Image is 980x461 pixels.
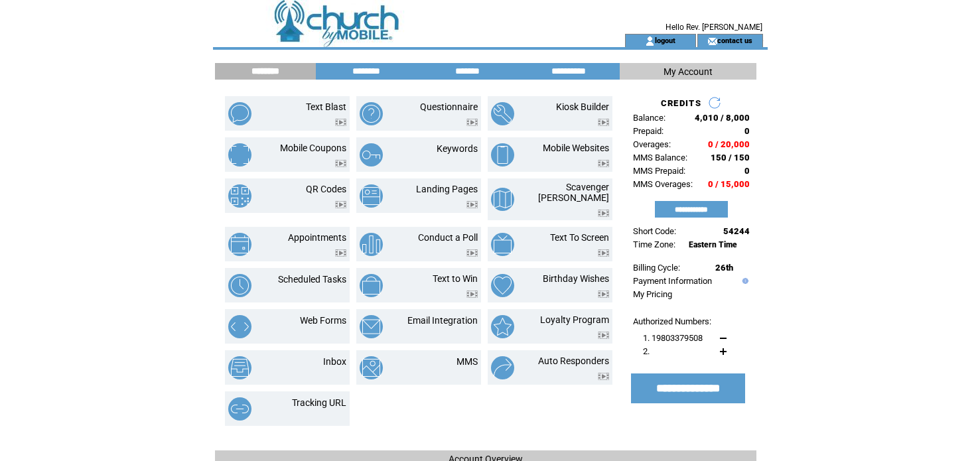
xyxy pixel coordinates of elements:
img: auto-responders.png [491,356,514,379]
img: kiosk-builder.png [491,102,514,125]
a: Web Forms [300,315,346,326]
span: Hello Rev. [PERSON_NAME] [665,23,762,32]
img: contact_us_icon.gif [707,36,717,46]
img: video.png [598,332,609,339]
img: conduct-a-poll.png [360,233,383,256]
img: video.png [335,201,346,208]
img: mobile-coupons.png [228,143,251,166]
img: birthday-wishes.png [491,274,514,297]
span: 26th [715,263,733,273]
span: MMS Balance: [633,153,687,163]
img: questionnaire.png [360,102,383,125]
img: landing-pages.png [360,184,383,208]
a: Mobile Websites [543,143,609,153]
span: Overages: [633,139,671,149]
img: scheduled-tasks.png [228,274,251,297]
a: Conduct a Poll [418,232,478,243]
img: help.gif [739,278,748,284]
img: text-to-screen.png [491,233,514,256]
a: Scheduled Tasks [278,274,346,285]
span: Short Code: [633,226,676,236]
span: 4,010 / 8,000 [695,113,750,123]
img: inbox.png [228,356,251,379]
img: appointments.png [228,233,251,256]
img: account_icon.gif [645,36,655,46]
a: logout [655,36,675,44]
img: video.png [598,291,609,298]
a: Payment Information [633,276,712,286]
img: video.png [598,119,609,126]
img: video.png [598,373,609,380]
span: MMS Overages: [633,179,693,189]
img: video.png [466,119,478,126]
span: Prepaid: [633,126,664,136]
a: Text to Win [433,273,478,284]
span: Eastern Time [689,240,737,249]
img: video.png [466,249,478,257]
img: web-forms.png [228,315,251,338]
span: 150 / 150 [711,153,750,163]
img: loyalty-program.png [491,315,514,338]
span: CREDITS [661,98,701,108]
img: text-to-win.png [360,274,383,297]
a: Keywords [437,143,478,154]
img: video.png [335,249,346,257]
span: Time Zone: [633,239,675,249]
a: Text Blast [306,101,346,112]
a: Appointments [288,232,346,243]
span: 0 [744,166,750,176]
img: video.png [335,119,346,126]
img: scavenger-hunt.png [491,188,514,211]
a: Kiosk Builder [556,101,609,112]
img: video.png [598,210,609,217]
a: QR Codes [306,184,346,194]
a: Inbox [323,356,346,367]
img: mobile-websites.png [491,143,514,166]
span: Authorized Numbers: [633,316,711,326]
span: 0 / 20,000 [708,139,750,149]
span: MMS Prepaid: [633,166,685,176]
img: video.png [466,291,478,298]
a: Text To Screen [550,232,609,243]
a: My Pricing [633,289,672,299]
span: 54244 [723,226,750,236]
img: video.png [598,160,609,167]
img: tracking-url.png [228,397,251,421]
img: email-integration.png [360,315,383,338]
img: keywords.png [360,143,383,166]
span: 0 / 15,000 [708,179,750,189]
span: Billing Cycle: [633,263,680,273]
a: Birthday Wishes [543,273,609,284]
img: video.png [335,160,346,167]
img: text-blast.png [228,102,251,125]
img: video.png [598,249,609,257]
img: mms.png [360,356,383,379]
a: Tracking URL [292,397,346,408]
img: video.png [466,201,478,208]
a: MMS [456,356,478,367]
a: Scavenger [PERSON_NAME] [538,182,609,203]
img: qr-codes.png [228,184,251,208]
span: My Account [664,66,713,77]
a: Loyalty Program [540,314,609,325]
span: Balance: [633,113,665,123]
a: Auto Responders [538,356,609,366]
a: Email Integration [407,315,478,326]
span: 1. 19803379508 [643,333,703,343]
a: Mobile Coupons [280,143,346,153]
a: contact us [717,36,752,44]
span: 2. [643,346,650,356]
a: Landing Pages [416,184,478,194]
a: Questionnaire [420,101,478,112]
span: 0 [744,126,750,136]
